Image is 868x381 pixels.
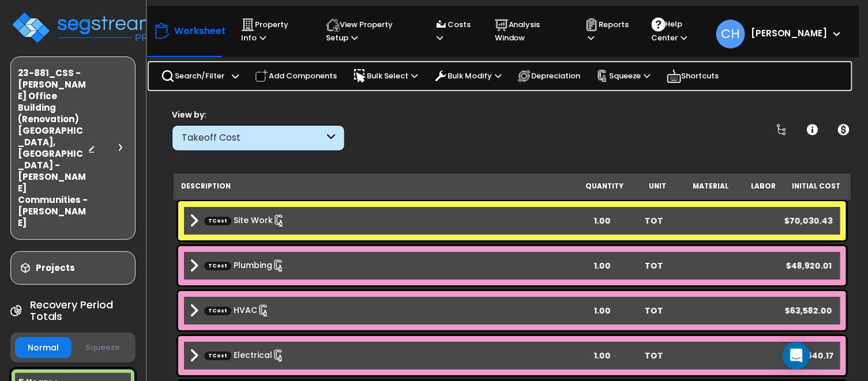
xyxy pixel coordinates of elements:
[434,69,501,83] p: Bulk Modify
[18,67,88,229] h3: 23-881_CSS - [PERSON_NAME] Office Building (Renovation) [GEOGRAPHIC_DATA], [GEOGRAPHIC_DATA] - [P...
[495,18,563,44] p: Analysis Window
[693,182,728,191] small: Material
[204,216,231,225] span: TCost
[204,349,285,362] a: Custom Item
[434,18,473,44] p: Costs
[586,182,624,191] small: Quantity
[161,69,224,83] p: Search/Filter
[596,70,651,82] p: Squeeze
[628,350,679,361] div: TOT
[667,68,719,84] p: Shortcuts
[792,182,841,191] small: Initial Cost
[660,62,726,90] div: Shortcuts
[36,262,75,274] h3: Projects
[204,261,231,270] span: TCost
[783,342,810,369] div: Open Intercom Messenger
[174,23,226,39] p: Worksheet
[716,20,745,48] span: CH
[652,17,710,44] p: Help Center
[751,182,776,191] small: Labor
[783,215,834,227] div: $70,030.43
[577,305,628,316] div: 1.00
[172,109,345,120] div: View by:
[577,260,628,271] div: 1.00
[577,350,628,361] div: 1.00
[783,305,834,316] div: $63,582.00
[783,350,834,361] div: $205,640.17
[30,299,136,322] h4: Recovery Period Totals
[10,10,160,45] img: logo_pro_r.png
[511,63,587,89] div: Depreciation
[783,260,834,271] div: $48,920.01
[204,304,270,317] a: Custom Item
[15,337,72,358] button: Normal
[74,338,131,358] button: Squeeze
[628,260,679,271] div: TOT
[241,18,304,44] p: Property Info
[585,18,630,44] p: Reports
[517,69,580,83] p: Depreciation
[249,63,343,89] div: Add Components
[326,18,412,44] p: View Property Setup
[181,182,231,191] small: Description
[204,259,285,272] a: Custom Item
[204,306,231,315] span: TCost
[751,27,828,39] b: [PERSON_NAME]
[204,214,285,227] a: Custom Item
[353,69,418,83] p: Bulk Select
[255,69,337,83] p: Add Components
[628,305,679,316] div: TOT
[649,182,666,191] small: Unit
[182,131,324,145] div: Takeoff Cost
[577,215,628,227] div: 1.00
[204,351,231,360] span: TCost
[628,215,679,227] div: TOT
